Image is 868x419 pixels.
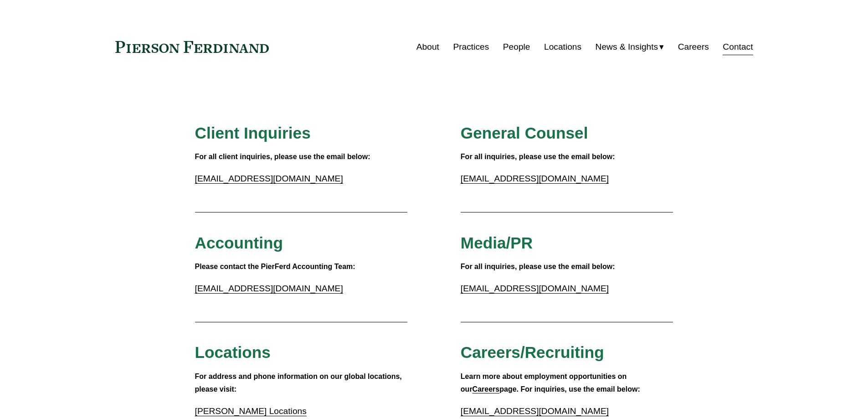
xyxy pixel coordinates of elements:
[503,38,530,56] a: People
[461,124,588,142] span: General Counsel
[461,153,615,160] strong: For all inquiries, please use the email below:
[416,38,439,56] a: About
[596,38,664,56] a: folder dropdown
[195,124,311,142] span: Client Inquiries
[195,263,355,270] strong: Please contact the PierFerd Accounting Team:
[195,406,307,416] a: [PERSON_NAME] Locations
[195,343,271,361] span: Locations
[499,385,640,393] strong: page. For inquiries, use the email below:
[461,372,629,393] strong: Learn more about employment opportunities on our
[453,38,489,56] a: Practices
[195,153,370,160] strong: For all client inquiries, please use the email below:
[473,385,500,393] a: Careers
[723,38,753,56] a: Contact
[195,174,343,183] a: [EMAIL_ADDRESS][DOMAIN_NAME]
[461,234,533,252] span: Media/PR
[544,38,581,56] a: Locations
[596,39,658,55] span: News & Insights
[195,372,404,393] strong: For address and phone information on our global locations, please visit:
[678,38,709,56] a: Careers
[461,406,609,416] a: [EMAIL_ADDRESS][DOMAIN_NAME]
[461,263,615,270] strong: For all inquiries, please use the email below:
[195,234,283,252] span: Accounting
[195,284,343,293] a: [EMAIL_ADDRESS][DOMAIN_NAME]
[461,174,609,183] a: [EMAIL_ADDRESS][DOMAIN_NAME]
[461,284,609,293] a: [EMAIL_ADDRESS][DOMAIN_NAME]
[461,343,604,361] span: Careers/Recruiting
